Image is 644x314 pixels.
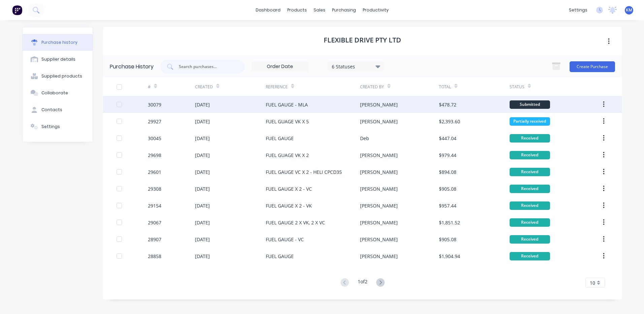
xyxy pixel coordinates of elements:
[310,5,329,15] div: sales
[23,118,93,135] button: Settings
[195,118,210,125] div: [DATE]
[360,253,398,260] div: [PERSON_NAME]
[41,39,77,45] div: Purchase history
[266,84,288,90] div: Reference
[195,202,210,209] div: [DATE]
[252,62,308,72] input: Order Date
[439,253,460,260] div: $1,904.94
[566,5,591,15] div: settings
[23,68,93,85] button: Supplied products
[360,118,398,125] div: [PERSON_NAME]
[12,5,22,15] img: Factory
[510,100,550,109] div: Submitted
[439,168,456,176] div: $894.08
[148,101,161,108] div: 30079
[510,218,550,227] div: Received
[195,101,210,108] div: [DATE]
[266,219,325,226] div: FUEL GAUGE 2 X VK, 2 X VC
[439,152,456,159] div: $979.44
[252,5,284,15] a: dashboard
[148,219,161,226] div: 29067
[570,61,615,72] button: Create Purchase
[510,117,550,126] div: Partially received
[439,101,456,108] div: $478.72
[360,152,398,159] div: [PERSON_NAME]
[195,236,210,243] div: [DATE]
[266,168,342,176] div: FUEL GAUGE VC X 2 - HELI CPCD35
[360,202,398,209] div: [PERSON_NAME]
[439,236,456,243] div: $905.08
[510,201,550,210] div: Received
[195,219,210,226] div: [DATE]
[284,5,310,15] div: products
[41,107,62,113] div: Contacts
[329,5,359,15] div: purchasing
[360,101,398,108] div: [PERSON_NAME]
[266,202,312,209] div: FUEL GAUGE X 2 - VK
[332,63,380,70] div: 6 Statuses
[41,73,82,79] div: Supplied products
[178,63,234,70] input: Search purchases...
[510,84,524,90] div: Status
[110,63,154,71] div: Purchase History
[266,152,309,159] div: FUEL GUAGE VK X 2
[41,90,68,96] div: Collaborate
[360,84,384,90] div: Created By
[266,118,309,125] div: FUEL GUAGE VK X 5
[195,135,210,142] div: [DATE]
[148,135,161,142] div: 30045
[266,101,308,108] div: FUEL GAUGE - MLA
[360,219,398,226] div: [PERSON_NAME]
[510,185,550,193] div: Received
[510,235,550,244] div: Received
[195,185,210,192] div: [DATE]
[510,168,550,176] div: Received
[439,219,460,226] div: $1,851.52
[148,236,161,243] div: 28907
[439,185,456,192] div: $905.08
[590,279,595,286] span: 10
[358,278,367,288] div: 1 of 2
[41,124,60,130] div: Settings
[195,152,210,159] div: [DATE]
[23,51,93,68] button: Supplier details
[360,168,398,176] div: [PERSON_NAME]
[41,56,75,62] div: Supplier details
[324,36,401,44] h1: FLEXIBLE DRIVE PTY LTD
[266,135,294,142] div: FUEL GAUGE
[148,168,161,176] div: 29601
[266,185,312,192] div: FUEL GAUGE X 2 - VC
[148,152,161,159] div: 29698
[439,202,456,209] div: $957.44
[148,202,161,209] div: 29154
[439,84,451,90] div: Total
[360,236,398,243] div: [PERSON_NAME]
[148,253,161,260] div: 28858
[148,118,161,125] div: 29927
[195,84,213,90] div: Created
[148,185,161,192] div: 29308
[195,168,210,176] div: [DATE]
[23,85,93,101] button: Collaborate
[510,151,550,159] div: Received
[626,7,632,13] span: KM
[148,84,151,90] div: #
[510,252,550,260] div: Received
[360,135,369,142] div: Deb
[359,5,392,15] div: productivity
[439,135,456,142] div: $447.04
[360,185,398,192] div: [PERSON_NAME]
[23,101,93,118] button: Contacts
[510,134,550,143] div: Received
[266,253,294,260] div: FUEL GAUGE
[266,236,304,243] div: FUEL GAUGE - VC
[439,118,460,125] div: $2,393.60
[195,253,210,260] div: [DATE]
[23,34,93,51] button: Purchase history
